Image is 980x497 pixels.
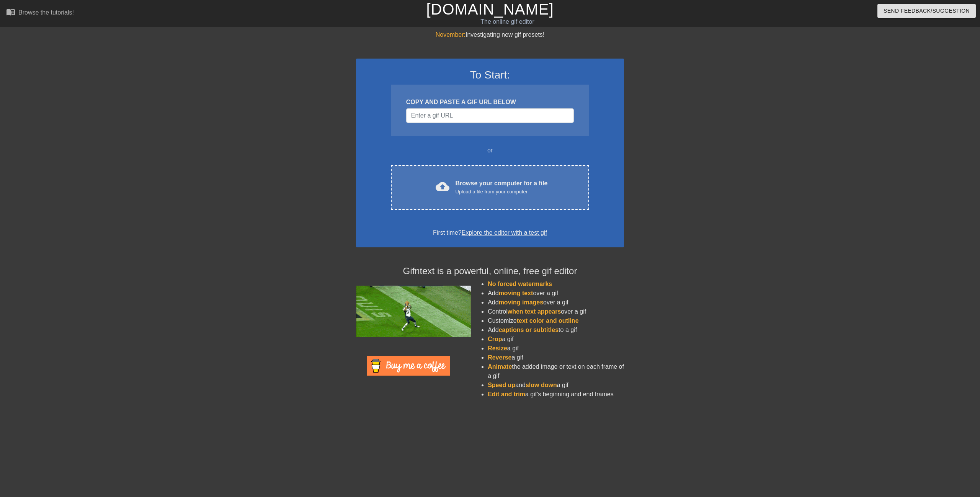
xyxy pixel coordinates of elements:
[406,108,574,123] input: Username
[376,146,604,155] div: or
[488,354,511,361] span: Reverse
[6,7,74,19] a: Browse the tutorials!
[499,299,543,306] span: moving images
[436,31,465,38] span: November:
[488,345,507,351] span: Resize
[436,180,449,193] span: cloud_upload
[488,344,624,353] li: a gif
[488,362,624,381] li: the added image or text on each frame of a gif
[456,179,548,196] div: Browse your computer for a file
[356,266,624,277] h4: Gifntext is a powerful, online, free gif editor
[488,325,624,335] li: Add to a gif
[526,382,557,388] span: slow down
[499,290,533,296] span: moving text
[499,327,559,333] span: captions or subtitles
[488,281,552,287] span: No forced watermarks
[488,353,624,362] li: a gif
[462,229,547,236] a: Explore the editor with a test gif
[488,381,624,390] li: and a gif
[488,307,624,316] li: Control over a gif
[6,7,15,16] span: menu_book
[406,98,574,107] div: COPY AND PASTE A GIF URL BELOW
[488,336,502,342] span: Crop
[488,391,525,397] span: Edit and trim
[18,9,74,16] div: Browse the tutorials!
[488,289,624,298] li: Add over a gif
[488,298,624,307] li: Add over a gif
[488,390,624,399] li: a gif's beginning and end frames
[488,382,515,388] span: Speed up
[488,363,512,370] span: Animate
[884,6,970,16] span: Send Feedback/Suggestion
[330,17,684,26] div: The online gif editor
[356,30,624,39] div: Investigating new gif presets!
[488,335,624,344] li: a gif
[366,228,614,237] div: First time?
[426,1,554,18] a: [DOMAIN_NAME]
[366,69,614,82] h3: To Start:
[488,316,624,325] li: Customize
[508,308,561,315] span: when text appears
[877,4,976,18] button: Send Feedback/Suggestion
[367,356,450,376] img: Buy Me A Coffee
[456,188,548,196] div: Upload a file from your computer
[356,286,471,337] img: football_small.gif
[517,317,579,324] span: text color and outline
